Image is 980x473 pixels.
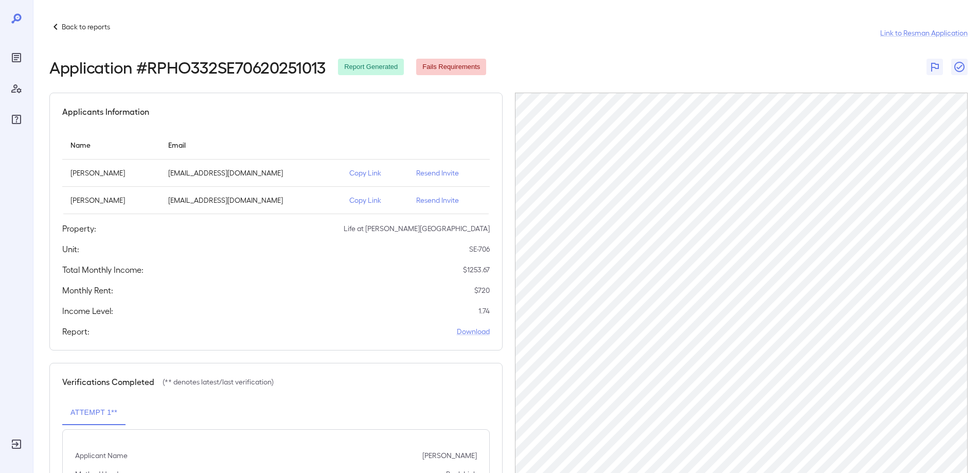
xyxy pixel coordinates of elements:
div: Log Out [8,436,25,452]
p: [EMAIL_ADDRESS][DOMAIN_NAME] [168,168,333,178]
h5: Report: [62,325,90,338]
span: Fails Requirements [416,62,486,72]
th: Email [160,130,341,160]
p: SE-706 [469,244,490,254]
p: (** denotes latest/last verification) [163,377,274,387]
p: Copy Link [349,195,400,205]
h5: Income Level: [62,305,113,317]
a: Download [457,326,490,337]
p: Applicant Name [75,450,128,461]
p: 1.74 [478,306,490,316]
p: $ 720 [474,285,490,295]
div: Manage Users [8,80,25,97]
p: [PERSON_NAME] [422,450,477,461]
p: $ 1253.67 [463,265,490,275]
h5: Property: [62,222,96,235]
h5: Monthly Rent: [62,284,113,296]
p: Back to reports [62,22,110,32]
div: FAQ [8,111,25,128]
a: Link to Resman Application [880,28,968,38]
table: simple table [62,130,490,214]
p: Resend Invite [416,168,482,178]
div: Reports [8,49,25,66]
button: Flag Report [926,59,943,75]
button: Attempt 1** [62,400,126,425]
p: Resend Invite [416,195,482,205]
p: [PERSON_NAME] [70,195,152,205]
p: [PERSON_NAME] [70,168,152,178]
th: Name [62,130,160,160]
p: Life at [PERSON_NAME][GEOGRAPHIC_DATA] [344,223,490,234]
p: [EMAIL_ADDRESS][DOMAIN_NAME] [168,195,333,205]
h5: Unit: [62,243,79,255]
h5: Verifications Completed [62,376,154,388]
h2: Application # RPHO332SE70620251013 [49,58,326,76]
h5: Applicants Information [62,106,149,118]
h5: Total Monthly Income: [62,264,144,276]
button: Close Report [951,59,968,75]
p: Copy Link [349,168,400,178]
span: Report Generated [338,62,404,72]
